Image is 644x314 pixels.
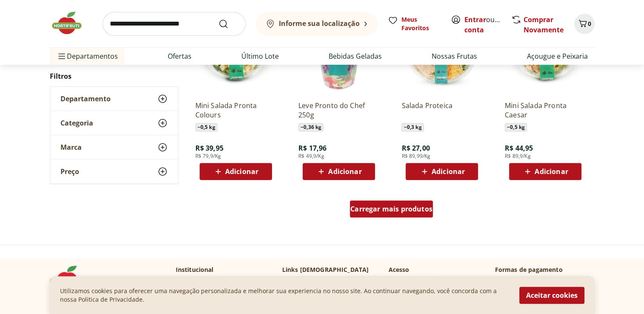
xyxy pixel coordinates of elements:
[401,143,429,153] span: R$ 27,00
[50,265,92,291] img: Hortifruti
[329,51,382,61] a: Bebidas Geladas
[406,163,478,180] button: Adicionar
[588,20,591,28] span: 0
[524,15,564,34] a: Comprar Novamente
[401,153,430,160] span: R$ 89,99/Kg
[195,153,221,160] span: R$ 79,9/Kg
[176,265,214,274] p: Institucional
[218,19,239,29] button: Submit Search
[328,168,361,175] span: Adicionar
[505,153,531,160] span: R$ 89,9/Kg
[60,143,82,152] span: Marca
[432,168,465,175] span: Adicionar
[388,15,441,32] a: Meus Favoritos
[282,265,369,274] p: Links [DEMOGRAPHIC_DATA]
[103,12,246,36] input: search
[60,119,93,128] span: Categoria
[279,19,360,28] b: Informe sua localização
[303,163,375,180] button: Adicionar
[241,51,279,61] a: Último Lote
[464,15,511,34] a: Criar conta
[298,143,326,153] span: R$ 17,96
[509,163,581,180] button: Adicionar
[50,10,92,36] img: Hortifruti
[50,136,178,160] button: Marca
[298,153,324,160] span: R$ 49,9/Kg
[350,206,432,212] span: Carregar mais produtos
[60,168,79,176] span: Preço
[57,46,118,66] span: Departamentos
[298,123,323,131] span: ~ 0,36 kg
[519,287,584,304] button: Aceitar cookies
[50,68,178,85] h2: Filtros
[464,14,502,35] span: ou
[195,101,276,120] a: Mini Salada Pronta Colours
[350,200,433,221] a: Carregar mais produtos
[401,15,441,32] span: Meus Favoritos
[50,160,178,184] button: Preço
[168,51,192,61] a: Ofertas
[195,143,223,153] span: R$ 39,95
[298,101,379,120] a: Leve Pronto do Chef 250g
[535,168,568,175] span: Adicionar
[50,87,178,111] button: Departamento
[60,95,111,103] span: Departamento
[527,51,588,61] a: Açougue e Peixaria
[57,46,67,66] button: Menu
[50,111,178,135] button: Categoria
[389,265,409,274] p: Acesso
[505,101,586,120] a: Mini Salada Pronta Caesar
[464,15,486,24] a: Entrar
[195,123,218,131] span: ~ 0,5 kg
[505,143,533,153] span: R$ 44,95
[225,168,258,175] span: Adicionar
[200,163,272,180] button: Adicionar
[432,51,477,61] a: Nossas Frutas
[495,265,595,274] p: Formas de pagamento
[401,123,424,131] span: ~ 0,3 kg
[60,287,509,304] p: Utilizamos cookies para oferecer uma navegação personalizada e melhorar sua experiencia no nosso ...
[401,101,482,120] a: Salada Proteica
[574,14,595,34] button: Carrinho
[505,123,527,131] span: ~ 0,5 kg
[256,12,378,36] button: Informe sua localização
